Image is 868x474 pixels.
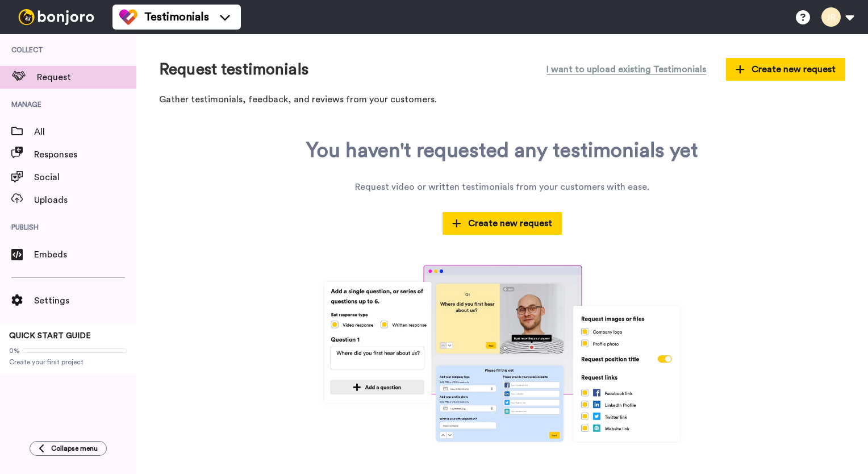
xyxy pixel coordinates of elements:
[34,248,136,261] span: Embeds
[34,294,136,307] span: Settings
[34,125,136,139] span: All
[726,58,845,81] button: Create new request
[14,9,99,25] img: bj-logo-header-white.svg
[144,9,209,25] span: Testimonials
[159,61,308,78] h1: Request testimonials
[9,357,127,367] span: Create your first project
[736,63,836,76] span: Create new request
[34,171,136,184] span: Social
[34,148,136,161] span: Responses
[159,93,845,106] p: Gather testimonials, feedback, and reviews from your customers.
[119,8,137,26] img: tm-color.svg
[538,57,715,82] button: I want to upload existing Testimonials
[51,444,98,453] span: Collapse menu
[443,212,562,235] button: Create new request
[452,217,552,230] span: Create new request
[546,63,706,76] span: I want to upload existing Testimonials
[9,332,91,340] span: QUICK START GUIDE
[37,70,136,84] span: Request
[30,441,107,456] button: Collapse menu
[319,262,686,445] img: tm-lp.jpg
[306,139,698,162] div: You haven't requested any testimonials yet
[355,180,649,194] div: Request video or written testimonials from your customers with ease.
[9,346,20,355] span: 0%
[34,193,136,207] span: Uploads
